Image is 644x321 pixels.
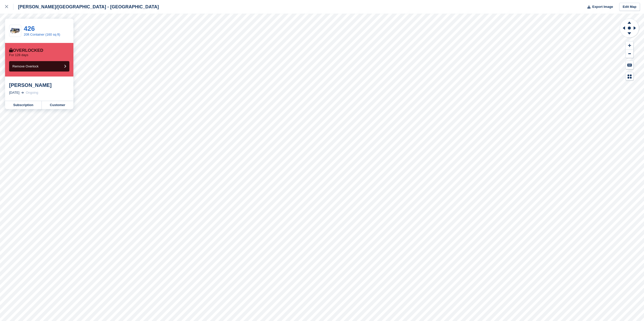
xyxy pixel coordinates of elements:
[5,101,42,109] a: Subscription
[626,50,633,58] button: Zoom Out
[24,33,60,36] a: 20ft Container (160 sq ft)
[9,61,69,71] button: Remove Overlock
[21,92,24,94] img: arrow-right-light-icn-cde0832a797a2874e46488d9cf13f60e5c3a73dbe684e267c42b8395dfbc2abf.svg
[592,4,613,9] span: Export Image
[9,48,43,53] div: Overlocked
[26,90,38,95] div: Ongoing
[9,82,69,88] div: [PERSON_NAME]
[626,72,633,81] button: Map Legend
[626,61,633,69] button: Keyboard Shortcuts
[619,3,640,11] a: Edit Map
[12,64,38,68] span: Remove Overlock
[626,41,633,50] button: Zoom In
[42,101,73,109] a: Customer
[24,25,35,32] a: 426
[9,27,21,35] img: 20-ft-container%20(7).jpg
[13,4,159,10] div: [PERSON_NAME]/[GEOGRAPHIC_DATA] - [GEOGRAPHIC_DATA]
[584,3,613,11] button: Export Image
[9,53,28,57] p: For 128 days
[9,90,19,95] div: [DATE]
